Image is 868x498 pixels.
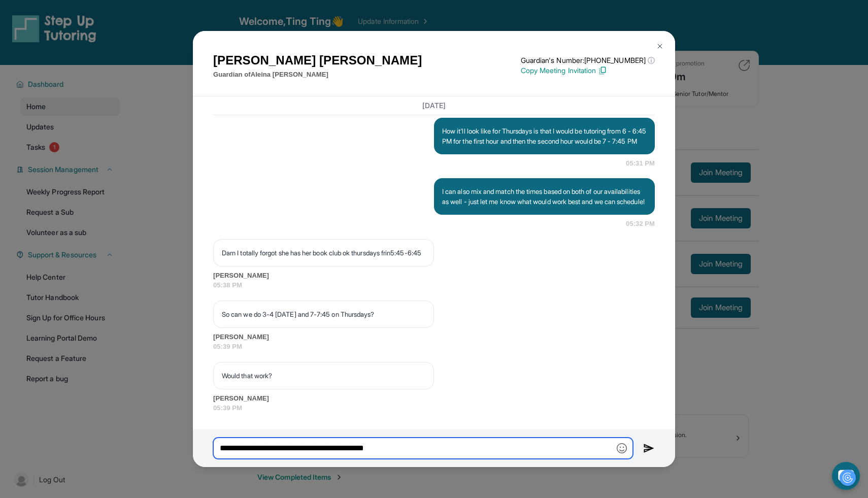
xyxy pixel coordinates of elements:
[213,70,422,80] p: Guardian of Aleina [PERSON_NAME]
[213,393,655,404] span: [PERSON_NAME]
[656,42,664,50] img: Close Icon
[213,332,655,342] span: [PERSON_NAME]
[213,403,655,413] span: 05:39 PM
[222,371,425,381] p: Would that work?
[832,462,860,490] button: chat-button
[442,126,647,146] p: How it'll look like for Thursdays is that I would be tutoring from 6 - 6:45 PM for the first hour...
[626,158,655,169] span: 05:31 PM
[648,55,655,65] span: ⓘ
[222,309,425,319] p: So can we do 3-4 [DATE] and 7-7:45 on Thursdays?
[643,442,655,454] img: Send icon
[626,219,655,229] span: 05:32 PM
[521,55,655,65] p: Guardian's Number: [PHONE_NUMBER]
[213,101,655,111] h3: [DATE]
[222,248,425,258] p: Darn I totally forgot she has her book club ok thursdays frin5:45-6:45
[213,271,655,281] span: [PERSON_NAME]
[442,186,647,207] p: I can also mix and match the times based on both of our availabilities as well - just let me know...
[213,51,422,70] h1: [PERSON_NAME] [PERSON_NAME]
[598,66,607,75] img: Copy Icon
[213,280,655,290] span: 05:38 PM
[521,65,655,76] p: Copy Meeting Invitation
[213,342,655,352] span: 05:39 PM
[617,443,627,453] img: Emoji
